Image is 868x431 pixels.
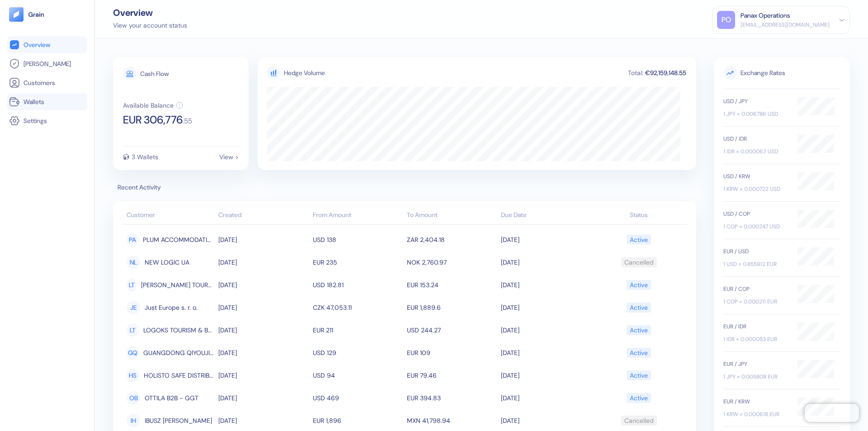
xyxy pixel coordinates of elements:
div: 1 KRW = 0.000618 EUR [723,410,788,418]
div: €92,159,148.55 [644,70,687,76]
div: EUR / IDR [723,322,788,331]
td: USD 129 [311,341,405,364]
td: [DATE] [499,228,593,251]
div: Cancelled [624,413,654,428]
div: [EMAIL_ADDRESS][DOMAIN_NAME] [741,21,830,29]
div: 1 IDR = 0.000053 EUR [723,335,788,343]
td: [DATE] [499,251,593,274]
th: Customer [122,207,216,225]
div: 1 JPY = 0.005808 EUR [723,373,788,381]
div: Status [595,210,683,220]
span: [PERSON_NAME] [24,59,71,68]
div: EUR / KRW [723,398,788,406]
div: View > [219,154,239,160]
span: Exchange Rates [723,66,841,80]
td: USD 182.81 [311,274,405,296]
td: [DATE] [216,228,310,251]
td: USD 244.27 [405,319,499,341]
div: EUR / COP [723,285,788,293]
span: Settings [24,116,47,125]
td: EUR 394.83 [405,387,499,409]
td: [DATE] [216,319,310,341]
div: Active [630,300,648,315]
td: USD 94 [311,364,405,387]
span: HOLISTO SAFE DISTRIBUTION [144,368,214,383]
div: 1 JPY = 0.006786 USD [723,110,788,118]
th: Due Date [499,207,593,225]
span: . 55 [183,118,192,125]
td: [DATE] [216,364,310,387]
div: Cash Flow [140,71,169,77]
td: NOK 2,760.97 [405,251,499,274]
td: [DATE] [216,387,310,409]
a: Settings [9,115,85,126]
div: USD / COP [723,210,788,218]
div: HS [127,369,139,382]
td: [DATE] [499,296,593,319]
th: To Amount [405,207,499,225]
div: Hedge Volume [284,68,325,78]
div: USD / KRW [723,172,788,180]
td: [DATE] [216,341,310,364]
td: EUR 153.24 [405,274,499,296]
div: Total: [627,70,644,76]
span: Overview [24,40,50,49]
iframe: Chatra live chat [805,404,859,422]
span: LUNA TOURS (ZOHAR TZUR) NET PROFILE [141,277,214,293]
img: logo-tablet-V2.svg [9,7,24,22]
td: CZK 47,053.11 [311,296,405,319]
div: IH [127,414,140,427]
div: OB [127,391,140,405]
div: LT [127,278,137,292]
div: 1 USD = 0.855912 EUR [723,260,788,268]
a: Wallets [9,96,85,107]
span: NEW LOGIC UA [145,255,189,270]
div: View your account status [113,21,187,30]
td: EUR 109 [405,341,499,364]
div: 1 COP = 0.000247 USD [723,223,788,231]
td: ZAR 2,404.18 [405,228,499,251]
div: JE [127,301,140,314]
th: From Amount [311,207,405,225]
td: [DATE] [499,364,593,387]
td: EUR 79.46 [405,364,499,387]
span: IBUSZ HU [145,413,212,428]
td: EUR 211 [311,319,405,341]
span: Wallets [24,97,44,106]
span: Just Europe s. r. o. [145,300,198,315]
td: [DATE] [499,274,593,296]
span: Recent Activity [113,183,696,192]
div: Active [630,277,648,293]
div: GQ [127,346,139,360]
div: 3 Wallets [132,154,158,160]
div: Panax Operations [741,11,790,20]
div: 1 COP = 0.000211 EUR [723,298,788,306]
td: EUR 235 [311,251,405,274]
div: Active [630,232,648,247]
div: USD / JPY [723,97,788,105]
div: PA [127,233,138,246]
div: EUR / JPY [723,360,788,368]
button: Available Balance [123,102,183,109]
td: EUR 1,889.6 [405,296,499,319]
div: Active [630,345,648,360]
div: Cancelled [624,255,654,270]
span: LOGOKS TOURISM & BUSINESS [143,322,214,338]
div: Active [630,368,648,383]
span: GUANGDONG QIYOUJI B2B OE [143,345,214,360]
span: EUR 306,776 [123,114,183,125]
div: LT [127,323,139,337]
div: Active [630,322,648,338]
div: USD / IDR [723,135,788,143]
div: EUR / USD [723,247,788,256]
a: Overview [9,39,85,50]
span: PLUM ACCOMMODATION XML RA [143,232,214,247]
div: Active [630,390,648,406]
a: Customers [9,77,85,88]
div: Available Balance [123,102,174,109]
td: USD 138 [311,228,405,251]
div: Overview [113,8,187,17]
span: Customers [24,78,55,87]
img: logo [28,11,45,18]
td: [DATE] [499,319,593,341]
